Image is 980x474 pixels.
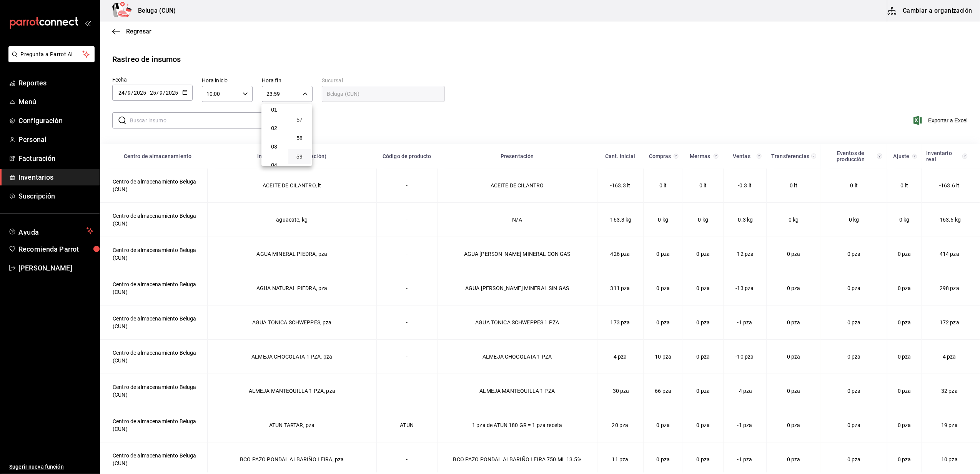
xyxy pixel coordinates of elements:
[268,125,281,131] span: 02
[288,112,311,127] button: 57
[263,102,285,117] button: 01
[263,120,285,136] button: 02
[263,139,285,154] button: 03
[288,149,311,164] button: 59
[293,154,306,160] span: 59
[288,130,311,146] button: 58
[293,135,306,141] span: 58
[263,157,285,173] button: 04
[268,162,281,168] span: 04
[268,144,281,150] span: 03
[268,107,281,113] span: 01
[293,117,306,123] span: 57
